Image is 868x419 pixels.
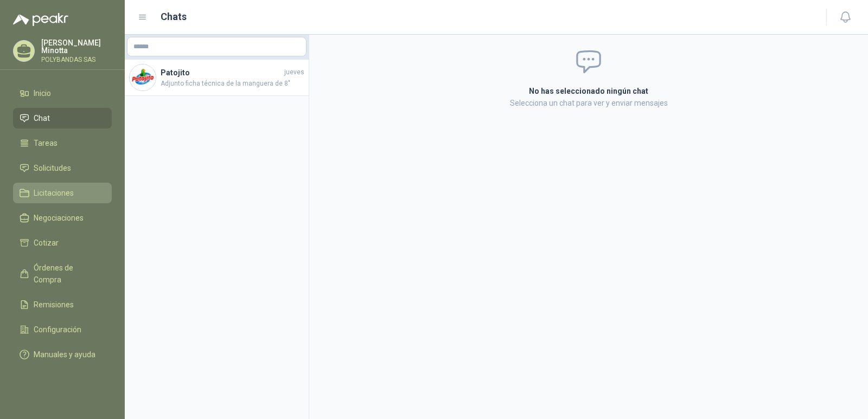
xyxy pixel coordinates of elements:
[13,13,68,26] img: Logo peakr
[34,87,51,99] span: Inicio
[13,108,112,128] a: Chat
[130,65,156,91] img: Company Logo
[13,133,112,153] a: Tareas
[34,162,71,174] span: Solicitudes
[41,56,112,63] p: POLYBANDAS SAS
[34,212,84,224] span: Negociaciones
[13,294,112,315] a: Remisiones
[34,187,74,199] span: Licitaciones
[161,9,187,24] h1: Chats
[13,208,112,228] a: Negociaciones
[34,137,58,149] span: Tareas
[34,262,101,286] span: Órdenes de Compra
[13,183,112,203] a: Licitaciones
[34,237,59,249] span: Cotizar
[284,67,304,78] span: jueves
[399,97,778,109] p: Selecciona un chat para ver y enviar mensajes
[161,67,282,79] h4: Patojito
[13,257,112,290] a: Órdenes de Compra
[13,158,112,178] a: Solicitudes
[41,39,112,54] p: [PERSON_NAME] Minotta
[34,349,95,360] span: Manuales y ayuda
[34,112,50,124] span: Chat
[161,79,304,89] span: Adjunto ficha técnica de la manguera de 8"
[13,319,112,340] a: Configuración
[13,344,112,365] a: Manuales y ayuda
[13,233,112,253] a: Cotizar
[399,85,778,97] h2: No has seleccionado ningún chat
[125,60,309,96] a: Company LogoPatojitojuevesAdjunto ficha técnica de la manguera de 8"
[34,299,74,311] span: Remisiones
[13,83,112,104] a: Inicio
[34,324,81,336] span: Configuración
